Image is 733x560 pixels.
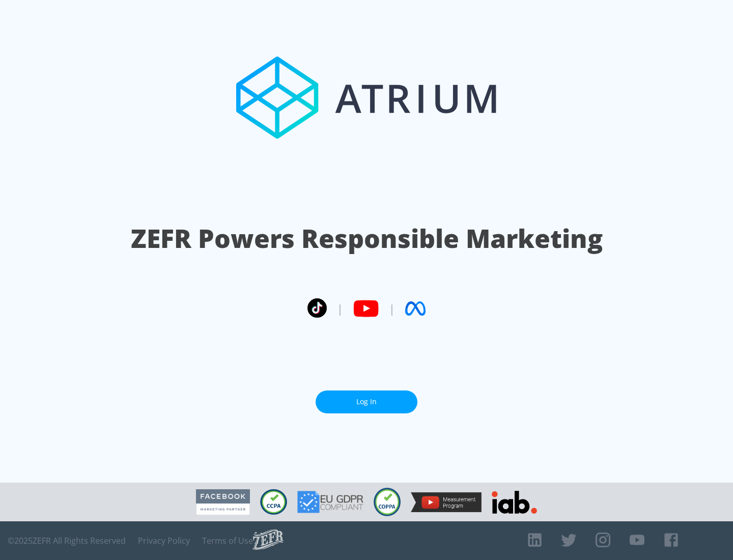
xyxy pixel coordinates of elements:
span: | [389,301,395,316]
img: COPPA Compliant [374,488,401,516]
span: © 2025 ZEFR All Rights Reserved [8,536,126,546]
img: YouTube Measurement Program [411,492,482,512]
a: Log In [316,390,417,413]
img: GDPR Compliant [297,491,363,513]
img: CCPA Compliant [260,489,287,515]
a: Terms of Use [202,536,253,546]
img: Facebook Marketing Partner [196,489,250,515]
h1: ZEFR Powers Responsible Marketing [131,221,603,256]
a: Privacy Policy [138,536,190,546]
span: | [337,301,343,316]
img: IAB [492,491,537,514]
